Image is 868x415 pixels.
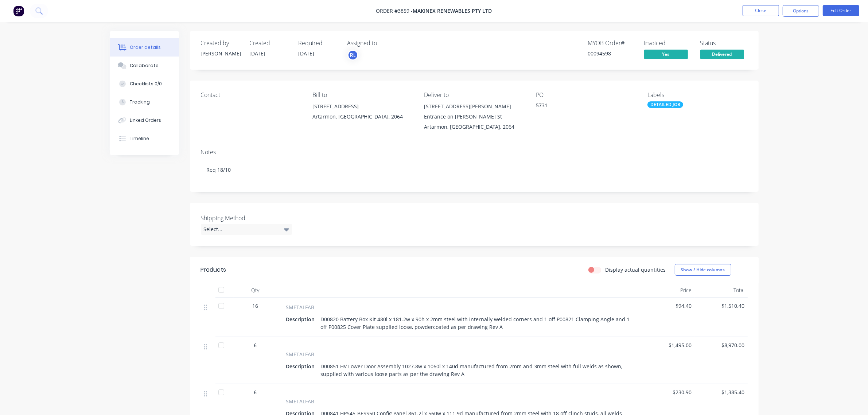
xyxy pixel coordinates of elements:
[698,388,745,396] span: $1,385.40
[312,112,412,122] div: Artarmon, [GEOGRAPHIC_DATA], 2064
[253,302,258,310] span: 16
[588,50,635,57] div: 00094598
[130,135,149,142] div: Timeline
[588,40,635,47] div: MYOB Order #
[675,264,731,276] button: Show / Hide columns
[700,50,744,59] span: Delivered
[201,50,241,57] div: [PERSON_NAME]
[201,265,226,274] div: Products
[234,283,277,298] div: Qty
[250,50,266,57] span: [DATE]
[647,101,683,108] div: DETAILED JOB
[424,92,524,98] div: Deliver to
[286,303,315,311] span: SMETALFAB
[286,350,315,358] span: SMETALFAB
[13,5,24,16] img: Factory
[130,117,161,124] div: Linked Orders
[698,341,745,349] span: $8,970.00
[743,5,779,16] button: Close
[254,341,257,349] span: 6
[347,40,420,47] div: Assigned to
[299,50,315,57] span: [DATE]
[645,388,692,396] span: $230.90
[606,266,666,274] label: Display actual quantities
[695,283,748,298] div: Total
[110,111,179,129] button: Linked Orders
[254,388,257,396] span: 6
[645,341,692,349] span: $1,495.00
[130,81,162,87] div: Checklists 0/0
[286,397,315,405] span: SMETALFAB
[130,99,150,105] div: Tracking
[312,101,412,125] div: [STREET_ADDRESS]Artarmon, [GEOGRAPHIC_DATA], 2064
[312,92,412,98] div: Bill to
[201,40,241,47] div: Created by
[110,75,179,93] button: Checklists 0/0
[201,214,292,222] label: Shipping Method
[312,101,412,112] div: [STREET_ADDRESS]
[823,5,859,16] button: Edit Order
[201,92,301,98] div: Contact
[376,8,413,15] span: Order #3859 -
[280,342,282,349] span: -
[201,149,748,156] div: Notes
[280,389,282,396] span: -
[130,62,159,69] div: Collaborate
[700,50,744,61] button: Delivered
[318,314,633,332] div: D00820 Battery Box Kit 480l x 181.2w x 90h x 2mm steel with internally welded corners and 1 off P...
[110,38,179,57] button: Order details
[644,40,692,47] div: Invoiced
[424,101,524,122] div: [STREET_ADDRESS][PERSON_NAME] Entrance on [PERSON_NAME] St
[698,302,745,310] span: $1,510.40
[201,224,292,235] div: Select...
[424,101,524,132] div: [STREET_ADDRESS][PERSON_NAME] Entrance on [PERSON_NAME] StArtarmon, [GEOGRAPHIC_DATA], 2064
[647,92,747,98] div: Labels
[110,93,179,111] button: Tracking
[644,50,688,59] span: Yes
[201,159,748,181] div: Req 18/10
[424,122,524,132] div: Artarmon, [GEOGRAPHIC_DATA], 2064
[642,283,695,298] div: Price
[700,40,748,47] div: Status
[413,8,492,15] span: Makinex Renewables Pty Ltd
[318,361,633,379] div: D00851 HV Lower Door Assembly 1027.8w x 1060l x 140d manufactured from 2mm and 3mm steel with ful...
[536,101,627,112] div: 5731
[110,129,179,148] button: Timeline
[536,92,636,98] div: PO
[347,50,358,61] button: RL
[286,314,318,325] div: Description
[130,44,161,51] div: Order details
[110,57,179,75] button: Collaborate
[783,5,819,17] button: Options
[286,361,318,372] div: Description
[299,40,339,47] div: Required
[645,302,692,310] span: $94.40
[250,40,290,47] div: Created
